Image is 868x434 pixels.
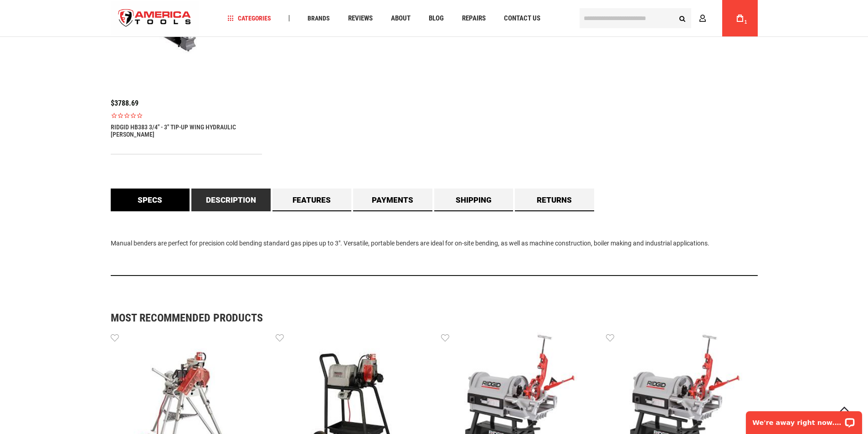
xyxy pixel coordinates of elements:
span: Brands [308,15,330,21]
button: Search [674,10,691,27]
div: Manual benders are perfect for precision cold bending standard gas pipes up to 3". Versatile, por... [111,211,758,276]
span: Categories [227,15,271,21]
span: $3788.69 [111,99,139,107]
a: Shipping [434,189,514,211]
a: Payments [353,189,432,211]
span: About [391,15,411,22]
a: About [387,12,415,25]
a: Features [272,189,352,211]
a: Specs [111,189,190,211]
a: Returns [515,189,594,211]
strong: Most Recommended Products [111,312,726,323]
span: Rated 0.0 out of 5 stars 0 reviews [111,112,262,119]
span: Contact Us [504,15,540,22]
a: Categories [223,12,275,25]
span: Blog [429,15,444,22]
a: RIDGID HB383 3/4" - 3" TIP-UP WING HYDRAULIC [PERSON_NAME] [111,123,262,138]
a: Brands [303,12,334,25]
a: Repairs [458,12,490,25]
a: Reviews [344,12,377,25]
span: Reviews [348,15,373,22]
span: 1 [745,20,747,25]
iframe: LiveChat chat widget [740,405,868,434]
img: America Tools [111,1,199,36]
span: Repairs [462,15,486,22]
a: Blog [425,12,448,25]
a: Contact Us [500,12,544,25]
a: Description [191,189,271,211]
a: store logo [111,1,199,36]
